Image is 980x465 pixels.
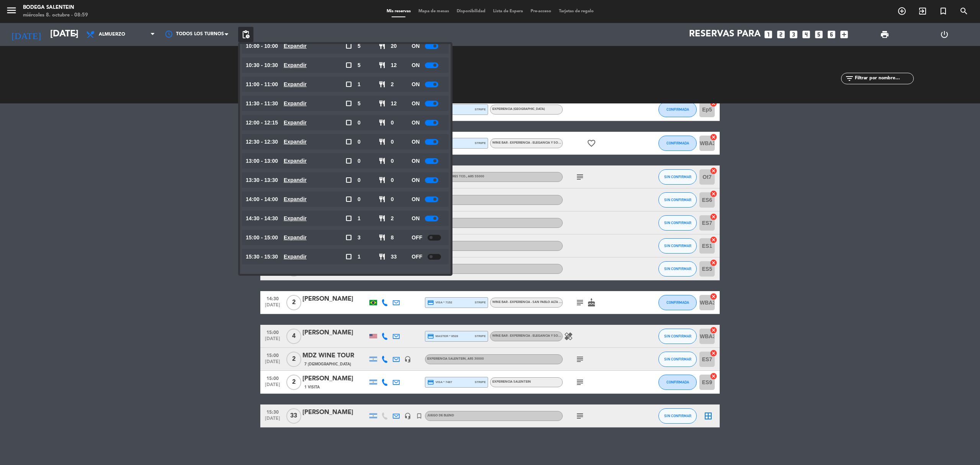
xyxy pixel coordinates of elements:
button: SIN CONFIRMAR [658,329,697,344]
button: CONFIRMADA [658,102,697,117]
button: SIN CONFIRMAR [658,238,697,254]
span: 5 [358,99,361,108]
span: 0 [358,176,361,185]
span: ON [412,61,420,70]
u: Expandir [284,158,307,164]
i: cancel [710,372,717,380]
span: restaurant [379,253,385,260]
i: filter_list [845,74,854,83]
i: credit_card [427,379,434,386]
span: 0 [358,118,361,127]
span: Mapa de mesas [415,9,453,13]
i: subject [575,411,585,421]
span: stripe [475,141,486,146]
span: Experiencia Salentein [492,380,531,383]
span: SIN CONFIRMAR [664,267,691,271]
div: [PERSON_NAME] [302,328,367,338]
span: 3 [358,233,361,242]
span: WINE BAR - EXPERIENCIA - ELEGANCIA Y SOFISTICACIÓN DE VALLE DE UCO [492,141,606,144]
span: SIN CONFIRMAR [664,244,691,248]
span: Reservas para [689,29,761,40]
span: check_box_outline_blank [345,138,352,145]
span: SIN CONFIRMAR [664,221,691,225]
span: 0 [391,118,394,127]
span: restaurant [379,234,385,241]
i: subject [575,355,585,364]
div: Bodega Salentein [23,4,88,11]
span: check_box_outline_blank [345,119,352,126]
span: [DATE] [263,382,282,391]
span: 20 [391,42,397,51]
span: 33 [391,252,397,261]
span: stripe [475,334,486,339]
span: restaurant [379,43,385,49]
span: SIN CONFIRMAR [664,414,691,418]
i: cancel [710,167,717,175]
input: Filtrar por nombre... [854,74,913,83]
span: Experiencia [GEOGRAPHIC_DATA] [492,108,545,111]
i: credit_card [427,333,434,340]
span: Tour operadores tco. [427,175,484,178]
span: print [880,30,889,39]
span: check_box_outline_blank [345,62,352,69]
span: Tarjetas de regalo [555,9,598,13]
button: SIN CONFIRMAR [658,215,697,231]
i: looks_one [763,29,773,39]
span: restaurant [379,81,385,88]
span: ON [412,157,420,165]
button: SIN CONFIRMAR [658,169,697,185]
span: Disponibilidad [453,9,489,13]
span: check_box_outline_blank [345,81,352,88]
span: check_box_outline_blank [345,234,352,241]
i: arrow_drop_down [71,30,80,39]
u: Expandir [284,81,307,87]
span: check_box_outline_blank [345,196,352,203]
i: cancel [710,213,717,221]
span: restaurant [379,177,385,183]
i: looks_4 [801,29,811,39]
i: looks_5 [814,29,824,39]
span: 13:00 - 13:00 [246,157,278,165]
i: subject [575,378,585,387]
span: 14:00 - 14:00 [246,195,278,204]
i: add_circle_outline [897,7,906,16]
span: , ARS 30000 [466,357,484,360]
span: ON [412,42,420,51]
span: check_box_outline_blank [345,215,352,222]
span: 2 [286,352,301,367]
span: 5 [358,42,361,51]
span: 0 [391,176,394,185]
span: , ARS 55000 [466,175,484,178]
u: Expandir [284,139,307,145]
span: restaurant [379,100,385,107]
span: CONFIRMADA [666,107,689,111]
span: Almuerzo [99,32,125,37]
span: [DATE] [263,303,282,311]
button: CONFIRMADA [658,375,697,390]
span: restaurant [379,119,385,126]
span: 1 [358,214,361,223]
span: restaurant [379,138,385,145]
i: cancel [710,100,717,107]
div: [PERSON_NAME] [302,408,367,418]
u: Expandir [284,100,307,106]
i: subject [575,298,585,307]
span: ON [412,138,420,146]
u: Expandir [284,120,307,126]
button: SIN CONFIRMAR [658,192,697,208]
span: 0 [391,157,394,165]
i: cancel [710,236,717,244]
span: WINE BAR - EXPERIENCIA - ELEGANCIA Y SOFISTICACIÓN DE VALLE DE UCO [492,334,624,337]
span: check_box_outline_blank [345,100,352,107]
i: looks_two [776,29,786,39]
span: Juego de Blend [427,414,454,417]
span: stripe [475,380,486,385]
div: miércoles 8. octubre - 08:59 [23,11,88,19]
span: pending_actions [241,30,250,39]
span: 7 [DEMOGRAPHIC_DATA] [304,361,351,367]
span: CONFIRMADA [666,300,689,305]
button: CONFIRMADA [658,136,697,151]
div: LOG OUT [915,23,974,46]
span: 12 [391,61,397,70]
span: [DATE] [263,416,282,425]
